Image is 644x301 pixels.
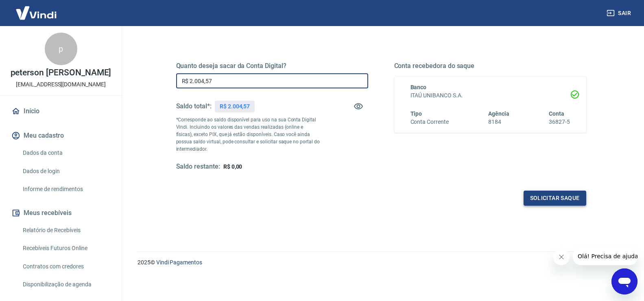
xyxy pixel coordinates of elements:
span: Tipo [410,110,422,117]
button: Solicitar saque [524,191,586,206]
p: peterson [PERSON_NAME] [11,68,111,77]
h5: Conta recebedora do saque [394,62,586,70]
a: Início [10,102,112,120]
iframe: Botão para abrir a janela de mensagens [611,268,637,294]
a: Informe de rendimentos [20,181,112,198]
p: [EMAIL_ADDRESS][DOMAIN_NAME] [16,80,106,89]
button: Meus recebíveis [10,204,112,222]
img: Vindi [10,0,63,25]
iframe: Fechar mensagem [553,249,570,265]
a: Contratos com credores [20,258,112,275]
button: Meu cadastro [10,127,112,145]
h6: 8184 [488,118,509,126]
a: Recebíveis Futuros Online [20,240,112,257]
h5: Quanto deseja sacar da Conta Digital? [176,62,368,70]
span: Olá! Precisa de ajuda? [5,6,68,12]
h6: ITAÚ UNIBANCO S.A. [410,91,570,100]
a: Vindi Pagamentos [156,259,202,266]
h5: Saldo restante: [176,163,220,171]
iframe: Mensagem da empresa [573,247,637,265]
a: Dados da conta [20,145,112,161]
button: Sair [605,6,634,21]
span: Banco [410,84,427,90]
p: *Corresponde ao saldo disponível para uso na sua Conta Digital Vindi. Incluindo os valores das ve... [176,116,320,153]
h6: Conta Corrente [410,118,449,126]
a: Disponibilização de agenda [20,276,112,293]
span: Agência [488,110,509,117]
h5: Saldo total*: [176,102,212,110]
h6: 36827-5 [549,118,570,126]
div: p [45,33,77,65]
span: R$ 0,00 [223,163,242,170]
a: Dados de login [20,163,112,180]
p: 2025 © [138,258,624,267]
a: Relatório de Recebíveis [20,222,112,239]
span: Conta [549,110,564,117]
p: R$ 2.004,57 [220,102,250,111]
